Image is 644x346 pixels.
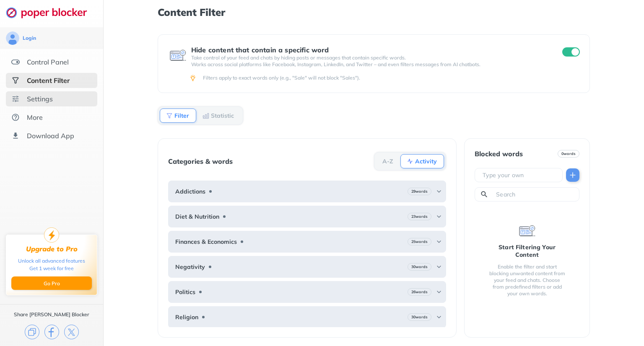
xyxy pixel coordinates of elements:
input: Search [495,190,576,199]
h1: Content Filter [158,7,590,18]
b: 25 words [411,239,428,245]
b: 23 words [411,214,428,219]
p: Take control of your feed and chats by hiding posts or messages that contain specific words. [191,54,547,61]
p: Works across social platforms like Facebook, Instagram, LinkedIn, and Twitter – and even filters ... [191,61,547,68]
img: about.svg [11,113,20,121]
button: Go Pro [11,276,92,290]
div: Enable the filter and start blocking unwanted content from your feed and chats. Choose from prede... [488,263,566,297]
img: Statistic [203,112,209,119]
div: Hide content that contain a specific word [191,46,547,54]
img: logo-webpage.svg [6,7,96,18]
b: 30 words [411,314,428,320]
div: Control Panel [27,58,69,66]
b: Activity [415,159,437,164]
div: Start Filtering Your Content [488,243,566,258]
b: 0 words [561,151,576,157]
b: Negativity [175,263,205,270]
div: Download App [27,132,74,140]
b: 29 words [411,188,428,194]
img: upgrade-to-pro.svg [44,227,59,243]
b: Addictions [175,188,205,195]
input: Type your own [482,171,559,179]
img: features.svg [11,58,20,66]
div: Login [23,35,36,41]
img: facebook.svg [44,325,59,339]
div: Filters apply to exact words only (e.g., "Sale" will not block "Sales"). [203,75,578,81]
b: A-Z [382,159,393,164]
img: avatar.svg [6,31,19,45]
img: Activity [407,158,413,165]
b: Finances & Economics [175,238,237,245]
b: Politics [175,289,195,295]
b: Religion [175,314,198,320]
img: download-app.svg [11,132,20,140]
div: Unlock all advanced features [18,257,85,265]
b: 30 words [411,264,428,270]
div: Content Filter [27,76,70,85]
div: Settings [27,95,53,103]
div: Categories & words [168,158,233,165]
b: Statistic [211,113,234,118]
div: Share [PERSON_NAME] Blocker [14,311,89,318]
div: Blocked words [475,150,523,158]
img: copy.svg [25,325,39,339]
b: Filter [174,113,189,118]
b: Diet & Nutrition [175,213,219,220]
div: Get 1 week for free [29,265,74,272]
div: Upgrade to Pro [26,245,78,253]
img: x.svg [64,325,79,339]
b: 26 words [411,289,428,295]
img: Filter [166,112,173,119]
img: social-selected.svg [11,76,20,85]
div: More [27,113,43,121]
img: settings.svg [11,95,20,103]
